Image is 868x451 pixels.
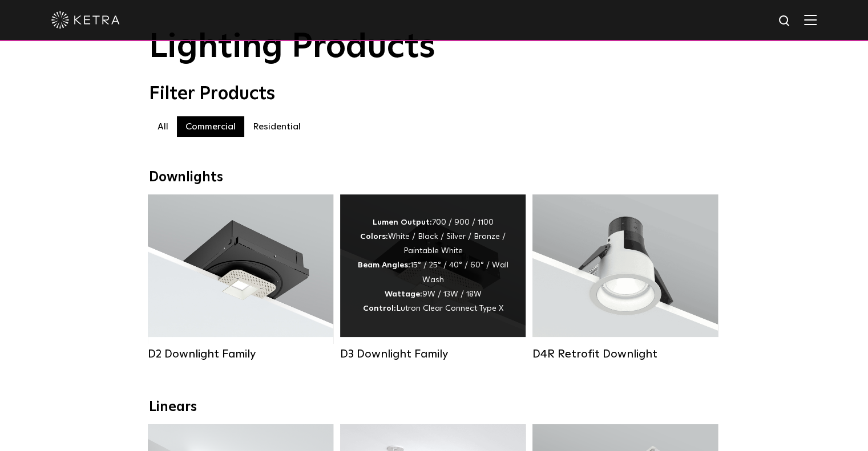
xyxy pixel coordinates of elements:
strong: Lumen Output: [373,218,432,226]
span: Lighting Products [149,30,435,64]
strong: Colors: [360,233,388,241]
a: D2 Downlight Family Lumen Output:1200Colors:White / Black / Gloss Black / Silver / Bronze / Silve... [148,194,333,361]
img: ketra-logo-2019-white [51,11,120,29]
div: Filter Products [149,83,720,105]
img: Hamburger%20Nav.svg [804,14,817,25]
strong: Wattage: [385,290,422,298]
div: Downlights [149,169,720,186]
label: Commercial [177,116,244,137]
img: search icon [778,14,792,29]
a: D4R Retrofit Downlight Lumen Output:800Colors:White / BlackBeam Angles:15° / 25° / 40° / 60°Watta... [532,194,718,361]
div: D2 Downlight Family [148,347,333,361]
a: D3 Downlight Family Lumen Output:700 / 900 / 1100Colors:White / Black / Silver / Bronze / Paintab... [340,194,526,361]
label: All [149,116,177,137]
span: Lutron Clear Connect Type X [396,304,503,312]
div: D3 Downlight Family [340,347,526,361]
div: 700 / 900 / 1100 White / Black / Silver / Bronze / Paintable White 15° / 25° / 40° / 60° / Wall W... [357,216,508,316]
strong: Beam Angles: [358,261,410,269]
strong: Control: [363,304,396,312]
div: Linears [149,399,720,416]
div: D4R Retrofit Downlight [532,347,718,361]
label: Residential [244,116,309,137]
